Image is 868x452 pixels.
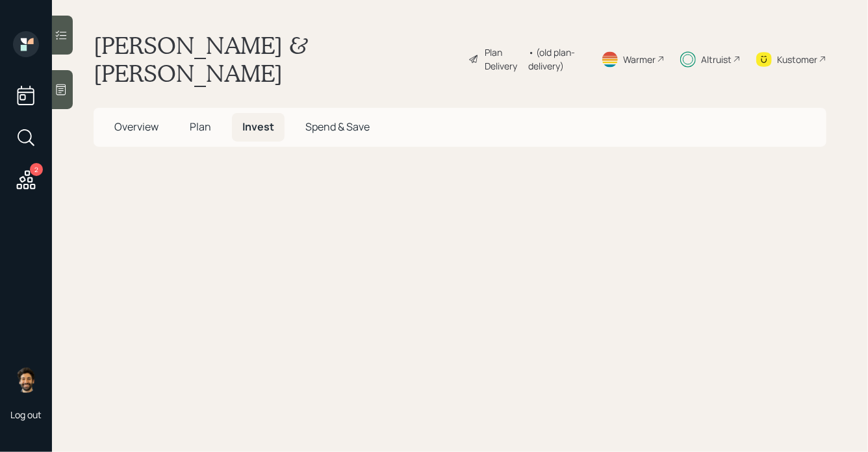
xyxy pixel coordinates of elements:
[777,53,817,66] div: Kustomer
[30,163,43,176] div: 2
[13,367,39,393] img: eric-schwartz-headshot.png
[190,119,211,134] span: Plan
[10,408,42,421] div: Log out
[242,119,274,134] span: Invest
[623,53,656,66] div: Warmer
[94,31,458,87] h1: [PERSON_NAME] & [PERSON_NAME]
[305,119,370,134] span: Spend & Save
[485,45,522,73] div: Plan Delivery
[528,45,585,73] div: • (old plan-delivery)
[114,119,159,134] span: Overview
[701,53,732,66] div: Altruist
